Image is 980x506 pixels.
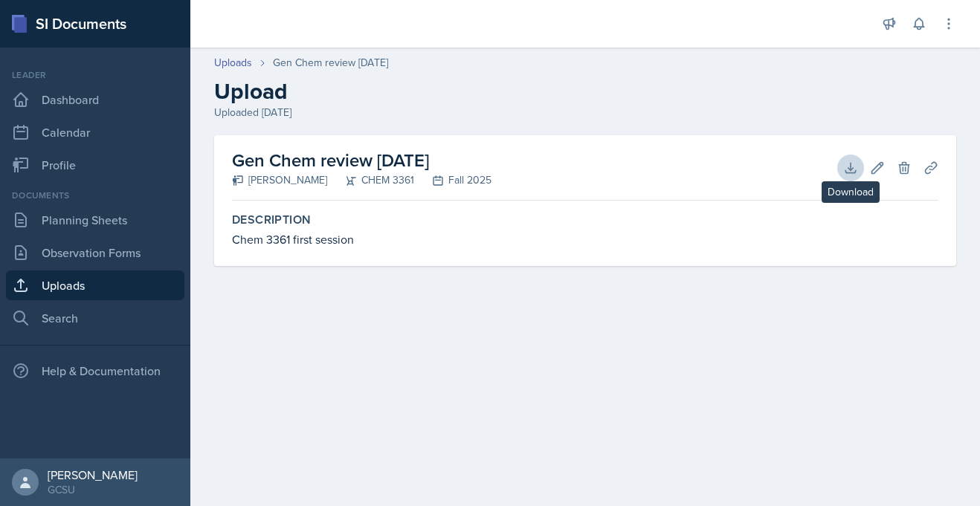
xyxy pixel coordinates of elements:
[6,117,184,147] a: Calendar
[273,55,388,71] div: Gen Chem review [DATE]
[6,85,184,114] a: Dashboard
[6,150,184,180] a: Profile
[232,213,938,227] label: Description
[232,147,491,174] h2: Gen Chem review [DATE]
[232,230,938,248] div: Chem 3361 first session
[6,356,184,386] div: Help & Documentation
[6,205,184,235] a: Planning Sheets
[6,270,184,300] a: Uploads
[837,155,864,181] button: Download
[214,105,956,120] div: Uploaded [DATE]
[6,303,184,333] a: Search
[6,238,184,267] a: Observation Forms
[6,68,184,82] div: Leader
[214,55,252,71] a: Uploads
[6,189,184,202] div: Documents
[214,78,956,105] h2: Upload
[232,172,327,188] div: [PERSON_NAME]
[414,172,491,188] div: Fall 2025
[327,172,414,188] div: CHEM 3361
[48,482,138,497] div: GCSU
[48,467,138,482] div: [PERSON_NAME]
